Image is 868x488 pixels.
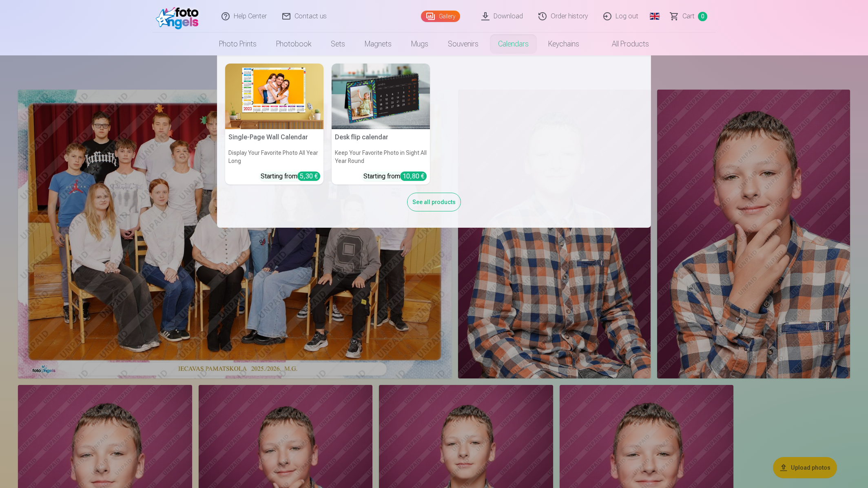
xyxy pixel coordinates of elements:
[225,129,323,145] h5: Single-Page Wall Calendar
[332,129,430,145] h5: Desk flip calendar
[488,33,538,55] a: Calendars
[407,193,461,211] div: See all products
[407,197,461,206] a: See all products
[225,64,323,185] a: Single-Page Wall CalendarSingle-Page Wall CalendarDisplay Your Favorite Photo All Year LongStarti...
[332,145,430,168] h6: Keep Your Favorite Photo in Sight All Year Round
[225,145,323,168] h6: Display Your Favorite Photo All Year Long
[156,3,203,29] img: /fa1
[209,33,266,55] a: Photo prints
[225,64,323,129] img: Single-Page Wall Calendar
[438,33,488,55] a: Souvenirs
[332,64,430,185] a: Desk flip calendarDesk flip calendarKeep Your Favorite Photo in Sight All Year RoundStarting from...
[355,33,401,55] a: Magnets
[682,11,695,21] span: Сart
[261,171,320,181] div: Starting from
[401,33,438,55] a: Mugs
[400,171,427,181] div: 10,80 €
[321,33,355,55] a: Sets
[421,11,460,22] a: Gallery
[538,33,589,55] a: Keychains
[332,64,430,129] img: Desk flip calendar
[589,33,659,55] a: All products
[297,171,320,181] div: 5,30 €
[363,171,427,181] div: Starting from
[266,33,321,55] a: Photobook
[698,12,707,21] span: 0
